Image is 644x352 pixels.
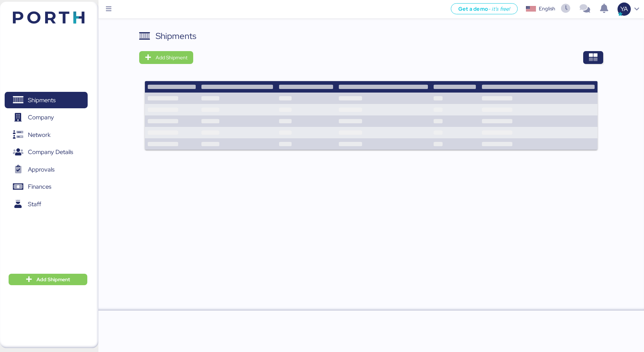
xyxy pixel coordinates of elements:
span: Company [28,112,54,123]
a: Company [5,109,88,126]
a: Shipments [5,92,88,108]
span: Network [28,130,50,140]
button: Add Shipment [9,274,87,285]
a: Company Details [5,144,88,160]
button: Add Shipment [139,51,193,64]
a: Finances [5,179,88,195]
span: YA [620,4,628,14]
a: Staff [5,196,88,212]
span: Add Shipment [156,53,187,62]
div: Shipments [156,30,196,43]
div: English [539,5,555,13]
a: Network [5,127,88,143]
button: Menu [103,3,115,15]
span: Staff [28,199,41,209]
span: Shipments [28,95,55,105]
span: Company Details [28,147,73,157]
a: Approvals [5,161,88,178]
span: Finances [28,182,51,192]
span: Approvals [28,164,54,175]
span: Add Shipment [36,275,70,284]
